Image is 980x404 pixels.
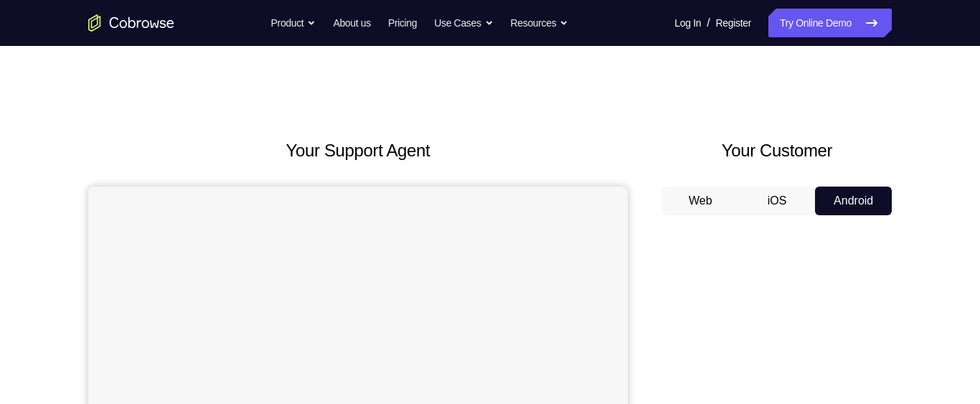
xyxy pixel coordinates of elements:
a: Register [716,9,751,37]
button: Product [271,9,316,37]
a: Go to the home page [88,14,174,32]
button: Use Cases [434,9,493,37]
h2: Your Customer [662,138,892,164]
button: Android [815,187,892,215]
h2: Your Support Agent [88,138,628,164]
a: About us [333,9,370,37]
button: iOS [739,187,816,215]
a: Try Online Demo [768,9,892,37]
a: Pricing [388,9,417,37]
span: / [707,14,710,32]
a: Log In [674,9,701,37]
button: Web [662,187,739,215]
button: Resources [511,9,569,37]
